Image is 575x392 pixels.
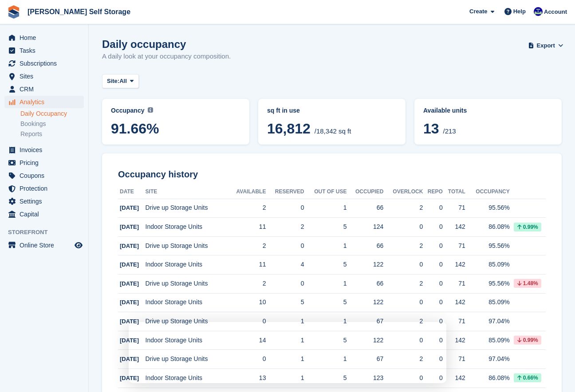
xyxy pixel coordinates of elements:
[544,8,567,16] span: Account
[304,274,347,294] td: 1
[146,185,227,199] th: Site
[120,299,139,306] span: [DATE]
[120,318,139,325] span: [DATE]
[7,5,20,19] img: stora-icon-8386f47178a22dfd0bd8f6a31ec36ba5ce8667c1dd55bd0f319d3a0aa187defe.svg
[146,274,227,294] td: Drive up Storage Units
[443,127,456,135] span: /213
[383,203,423,212] div: 2
[20,239,73,251] span: Online Store
[111,121,240,137] span: 91.66%
[423,185,443,199] th: Repo
[347,185,384,199] th: Occupied
[20,57,73,70] span: Subscriptions
[465,350,510,369] td: 97.04%
[383,185,423,199] th: Overlock
[102,51,231,62] p: A daily look at your occupancy composition.
[266,312,304,331] td: 1
[20,70,73,82] span: Sites
[383,298,423,307] div: 0
[146,293,227,312] td: Indoor Storage Units
[120,337,139,344] span: [DATE]
[423,106,553,115] abbr: Current percentage of units occupied or overlocked
[423,317,443,326] div: 0
[383,260,423,269] div: 0
[443,274,465,294] td: 71
[120,261,139,268] span: [DATE]
[267,121,311,137] span: 16,812
[347,298,384,307] div: 122
[534,7,543,16] img: Justin Farthing
[227,312,266,331] td: 0
[465,331,510,350] td: 85.09%
[423,107,467,114] span: Available units
[304,199,347,218] td: 1
[465,293,510,312] td: 85.09%
[20,208,73,220] span: Capital
[267,107,300,114] span: sq ft in use
[227,274,266,294] td: 2
[383,241,423,251] div: 2
[347,222,384,231] div: 124
[266,274,304,294] td: 0
[118,169,546,180] h2: Occupancy history
[120,243,139,249] span: [DATE]
[4,96,84,108] a: menu
[443,312,465,331] td: 71
[347,260,384,269] div: 122
[4,144,84,156] a: menu
[383,279,423,288] div: 2
[304,312,347,331] td: 1
[304,218,347,237] td: 5
[20,31,73,44] span: Home
[443,369,465,388] td: 142
[530,38,562,53] button: Export
[111,107,144,114] span: Occupancy
[227,218,266,237] td: 11
[304,185,347,199] th: Out of Use
[20,157,73,169] span: Pricing
[20,83,73,95] span: CRM
[120,356,139,362] span: [DATE]
[465,218,510,237] td: 86.08%
[514,373,541,382] div: 0.66%
[4,195,84,208] a: menu
[146,218,227,237] td: Indoor Storage Units
[227,185,266,199] th: Available
[465,274,510,294] td: 95.56%
[4,208,84,220] a: menu
[266,199,304,218] td: 0
[107,77,119,86] span: Site:
[514,336,541,345] div: 0.99%
[304,236,347,255] td: 1
[423,203,443,212] div: 0
[118,185,146,199] th: Date
[347,317,384,326] div: 67
[4,182,84,195] a: menu
[146,236,227,255] td: Drive up Storage Units
[443,331,465,350] td: 142
[423,121,439,137] span: 13
[20,96,73,108] span: Analytics
[465,255,510,274] td: 85.09%
[266,236,304,255] td: 0
[102,74,139,89] button: Site: All
[266,218,304,237] td: 2
[423,260,443,269] div: 0
[513,7,526,16] span: Help
[120,223,139,230] span: [DATE]
[383,317,423,326] div: 2
[469,7,487,16] span: Create
[8,228,88,237] span: Storefront
[443,199,465,218] td: 71
[4,239,84,251] a: menu
[514,279,541,288] div: 1.48%
[20,144,73,156] span: Invoices
[111,106,240,115] abbr: Current percentage of sq ft occupied
[383,222,423,231] div: 0
[4,31,84,44] a: menu
[227,293,266,312] td: 10
[4,169,84,182] a: menu
[20,195,73,208] span: Settings
[465,199,510,218] td: 95.56%
[537,41,555,50] span: Export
